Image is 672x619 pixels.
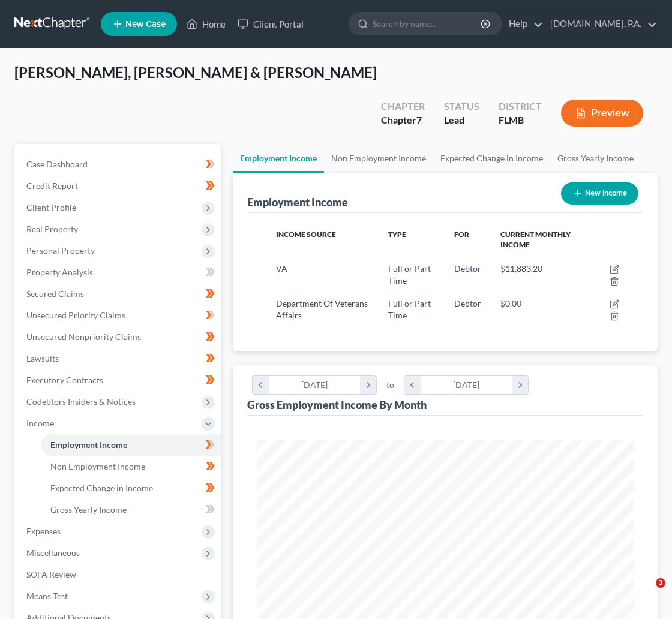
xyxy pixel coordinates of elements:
[17,305,221,326] a: Unsecured Priority Claims
[41,477,221,499] a: Expected Change in Income
[26,310,125,320] span: Unsecured Priority Claims
[26,159,88,169] span: Case Dashboard
[26,418,54,428] span: Income
[26,202,76,212] span: Client Profile
[500,298,521,308] span: $0.00
[17,175,221,197] a: Credit Report
[17,154,221,175] a: Case Dashboard
[26,375,103,385] span: Executory Contracts
[181,13,232,35] a: Home
[26,353,59,363] span: Lawsuits
[232,13,310,35] a: Client Portal
[26,224,78,234] span: Real Property
[41,456,221,477] a: Non Employment Income
[388,263,431,286] span: Full or Part Time
[247,195,348,209] div: Employment Income
[276,298,368,320] span: Department Of Veterans Affairs
[50,483,153,493] span: Expected Change in Income
[500,263,542,274] span: $11,883.20
[26,396,136,407] span: Codebtors Insiders & Notices
[454,230,469,239] span: For
[41,499,221,521] a: Gross Yearly Income
[503,13,543,35] a: Help
[26,289,84,299] span: Secured Claims
[373,13,482,35] input: Search by name...
[26,181,78,191] span: Credit Report
[17,348,221,369] a: Lawsuits
[50,440,127,450] span: Employment Income
[386,379,394,391] span: to
[360,376,376,394] i: chevron_right
[388,230,406,239] span: Type
[269,376,361,394] div: [DATE]
[17,262,221,283] a: Property Analysis
[26,526,61,536] span: Expenses
[253,376,269,394] i: chevron_left
[276,263,287,274] span: VA
[550,144,641,173] a: Gross Yearly Income
[50,461,145,471] span: Non Employment Income
[26,245,95,256] span: Personal Property
[26,569,76,579] span: SOFA Review
[500,230,571,249] span: Current Monthly Income
[26,591,68,601] span: Means Test
[381,100,425,113] div: Chapter
[26,332,141,342] span: Unsecured Nonpriority Claims
[631,578,660,607] iframe: Intercom live chat
[17,564,221,585] a: SOFA Review
[26,548,80,558] span: Miscellaneous
[454,263,481,274] span: Debtor
[17,283,221,305] a: Secured Claims
[499,100,542,113] div: District
[17,369,221,391] a: Executory Contracts
[421,376,512,394] div: [DATE]
[433,144,550,173] a: Expected Change in Income
[41,434,221,456] a: Employment Income
[233,144,324,173] a: Employment Income
[444,113,479,127] div: Lead
[404,376,421,394] i: chevron_left
[247,398,427,412] div: Gross Employment Income By Month
[50,504,127,515] span: Gross Yearly Income
[17,326,221,348] a: Unsecured Nonpriority Claims
[324,144,433,173] a: Non Employment Income
[512,376,528,394] i: chevron_right
[416,114,422,125] span: 7
[544,13,657,35] a: [DOMAIN_NAME], P.A.
[444,100,479,113] div: Status
[561,100,643,127] button: Preview
[125,20,166,29] span: New Case
[454,298,481,308] span: Debtor
[561,182,638,205] button: New Income
[656,578,665,588] span: 3
[14,64,377,81] span: [PERSON_NAME], [PERSON_NAME] & [PERSON_NAME]
[26,267,93,277] span: Property Analysis
[276,230,336,239] span: Income Source
[499,113,542,127] div: FLMB
[381,113,425,127] div: Chapter
[388,298,431,320] span: Full or Part Time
